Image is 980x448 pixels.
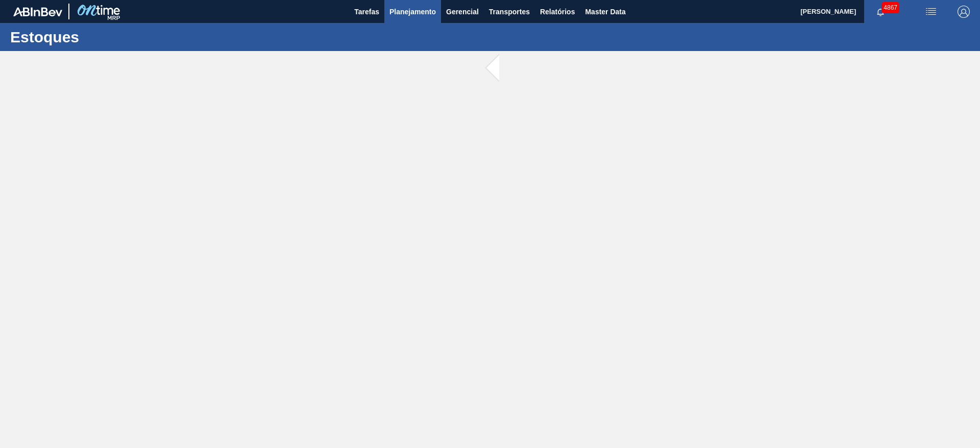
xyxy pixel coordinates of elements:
span: Planejamento [389,6,436,18]
img: userActions [925,6,937,18]
span: Master Data [585,6,625,18]
button: Notificações [864,5,897,19]
span: 4867 [881,2,899,13]
span: Tarefas [354,6,379,18]
img: TNhmsLtSVTkK8tSr43FrP2fwEKptu5GPRR3wAAAABJRU5ErkJggg== [13,7,62,16]
h1: Estoques [10,31,191,43]
span: Gerencial [446,6,479,18]
span: Transportes [489,6,530,18]
span: Relatórios [540,6,575,18]
img: Logout [958,6,970,18]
